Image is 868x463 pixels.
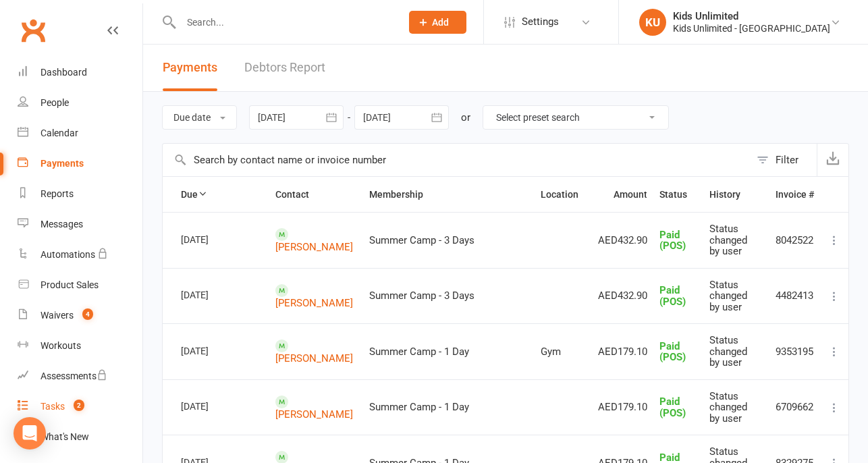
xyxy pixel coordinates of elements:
[659,284,686,308] span: Paid (POS)
[163,45,217,91] button: Payments
[163,60,217,74] span: Payments
[162,105,237,130] button: Due date
[40,97,69,108] div: People
[659,396,686,419] span: Paid (POS)
[461,109,470,126] div: or
[369,234,474,246] span: Summer Camp - 3 Days
[18,422,142,452] a: What's New
[40,188,74,199] div: Reports
[709,334,747,369] span: Status changed by user
[16,13,50,47] a: Clubworx
[703,177,769,212] th: History
[40,401,65,412] div: Tasks
[363,177,535,212] th: Membership
[275,352,353,364] a: [PERSON_NAME]
[181,284,243,305] div: [DATE]
[18,270,142,300] a: Product Sales
[18,331,142,361] a: Workouts
[18,118,142,148] a: Calendar
[750,144,817,176] button: Filter
[776,152,798,168] div: Filter
[769,323,820,379] td: 9353195
[769,177,820,212] th: Invoice #
[40,158,84,169] div: Payments
[18,300,142,331] a: Waivers 4
[18,361,142,391] a: Assessments
[18,240,142,270] a: Automations
[585,212,653,268] td: AED432.90
[40,340,81,351] div: Workouts
[40,67,87,78] div: Dashboard
[535,323,585,379] td: Gym
[40,431,89,442] div: What's New
[40,279,99,290] div: Product Sales
[639,9,666,36] div: KU
[181,396,243,416] div: [DATE]
[659,340,686,364] span: Paid (POS)
[522,7,559,37] span: Settings
[409,11,466,34] button: Add
[433,17,450,28] span: Add
[585,177,653,212] th: Amount
[653,177,703,212] th: Status
[13,417,46,450] div: Open Intercom Messenger
[40,219,83,229] div: Messages
[40,249,95,260] div: Automations
[18,391,142,422] a: Tasks 2
[269,177,363,212] th: Contact
[18,88,142,118] a: People
[163,144,750,176] input: Search by contact name or invoice number
[40,371,107,381] div: Assessments
[181,229,243,250] div: [DATE]
[769,379,820,435] td: 6709662
[275,408,353,420] a: [PERSON_NAME]
[673,22,830,34] div: Kids Unlimited - [GEOGRAPHIC_DATA]
[585,323,653,379] td: AED179.10
[175,177,269,212] th: Due
[769,268,820,324] td: 4482413
[709,390,747,425] span: Status changed by user
[18,209,142,240] a: Messages
[673,10,830,22] div: Kids Unlimited
[369,290,474,302] span: Summer Camp - 3 Days
[659,229,686,252] span: Paid (POS)
[769,212,820,268] td: 8042522
[18,179,142,209] a: Reports
[181,340,243,361] div: [DATE]
[18,148,142,179] a: Payments
[369,401,469,413] span: Summer Camp - 1 Day
[369,346,469,358] span: Summer Camp - 1 Day
[275,296,353,308] a: [PERSON_NAME]
[74,400,84,411] span: 2
[82,308,93,320] span: 4
[40,310,74,321] div: Waivers
[40,128,78,138] div: Calendar
[709,279,747,313] span: Status changed by user
[177,13,391,32] input: Search...
[275,241,353,253] a: [PERSON_NAME]
[585,379,653,435] td: AED179.10
[535,177,585,212] th: Location
[244,45,325,91] a: Debtors Report
[709,223,747,257] span: Status changed by user
[18,57,142,88] a: Dashboard
[585,268,653,324] td: AED432.90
